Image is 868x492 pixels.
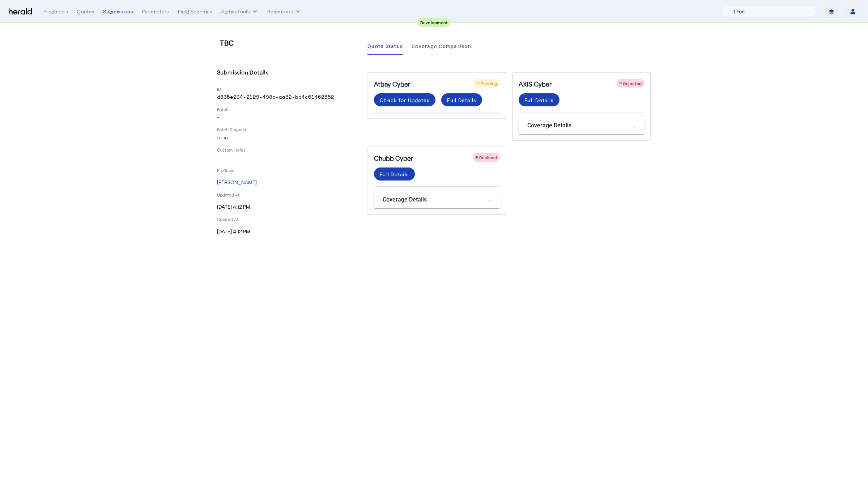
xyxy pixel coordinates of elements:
[267,8,302,15] button: Resources dropdown menu
[217,179,359,186] p: [PERSON_NAME]
[217,154,359,161] p: -
[481,81,497,86] span: Pending
[374,191,500,208] mat-expansion-panel-header: Coverage Details
[383,195,482,204] mat-panel-title: Coverage Details
[412,44,471,49] span: Coverage Comparison
[217,106,359,112] p: Batch
[217,127,359,132] p: Batch Request
[479,155,497,160] span: Declined
[217,86,359,92] p: ID
[380,170,409,178] div: Full Details
[447,96,476,104] div: Full Details
[217,216,359,222] p: Created At
[217,93,359,101] p: d835e234-2129-498c-aa62-bb4c61462552
[374,79,410,89] h5: Atbay Cyber
[524,96,554,104] div: Full Details
[217,134,359,141] p: false
[527,121,627,130] mat-panel-title: Coverage Details
[142,8,169,15] div: Parameters
[217,203,359,211] p: [DATE] 4:12 PM
[380,96,430,104] div: Check for Updates
[519,93,559,106] button: Full Details
[220,38,362,48] h3: TBC
[217,192,359,198] p: Updated At
[412,38,471,55] a: Coverage Comparison
[367,44,403,49] span: Quote Status
[43,8,68,15] div: Producers
[217,68,271,77] h4: Submission Details
[77,8,94,15] div: Quotes
[374,153,413,163] h5: Chubb Cyber
[519,117,644,134] mat-expansion-panel-header: Coverage Details
[374,93,435,106] button: Check for Updates
[374,167,415,181] button: Full Details
[519,79,552,89] h5: AXIS Cyber
[103,8,133,15] div: Submissions
[221,8,259,15] button: internal dropdown menu
[217,147,359,153] p: Custom Fields
[217,167,359,173] p: Producer
[623,81,642,86] span: Rejected
[441,93,482,106] button: Full Details
[367,38,403,55] a: Quote Status
[417,18,451,27] div: Development
[217,114,359,121] p: -
[9,8,32,15] img: Herald Logo
[178,8,213,15] div: Field Schemas
[217,228,359,235] p: [DATE] 4:12 PM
